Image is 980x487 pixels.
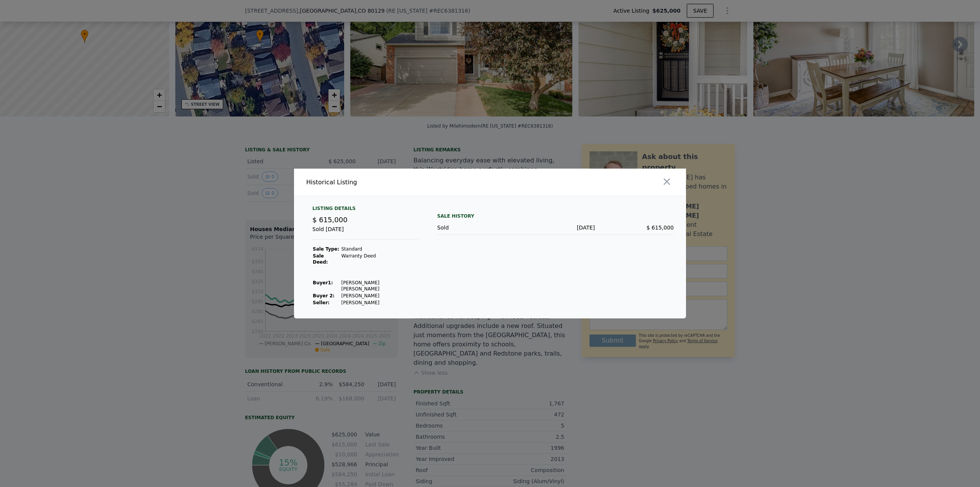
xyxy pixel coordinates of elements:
td: Warranty Deed [341,253,419,266]
strong: Buyer 2: [313,293,335,298]
td: [PERSON_NAME] [341,299,419,306]
div: Listing Details [312,205,419,215]
td: [PERSON_NAME] [PERSON_NAME] [341,279,419,292]
div: Historical Listing [306,178,487,187]
span: $ 615,000 [312,216,348,224]
strong: Sale Deed: [313,253,328,265]
span: $ 615,000 [647,225,674,231]
div: Sold [437,224,516,231]
strong: Seller : [313,300,330,305]
div: [DATE] [516,224,595,231]
td: [PERSON_NAME] [341,292,419,299]
div: Sale History [437,212,674,221]
div: Sold [DATE] [312,225,419,239]
strong: Sale Type: [313,246,339,252]
strong: Buyer 1 : [313,280,333,285]
td: Standard [341,246,419,253]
